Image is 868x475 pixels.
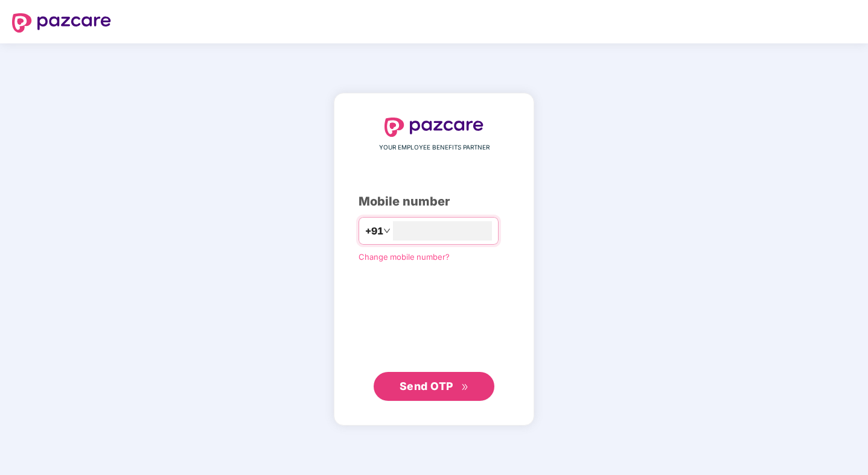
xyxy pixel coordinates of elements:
[12,13,111,33] img: logo
[461,383,469,391] span: double-right
[359,192,509,211] div: Mobile number
[365,224,383,239] span: +91
[383,227,391,234] span: down
[374,372,494,401] button: Send OTPdouble-right
[385,118,483,137] img: logo
[379,143,490,153] span: YOUR EMPLOYEE BENEFITS PARTNER
[400,380,453,392] span: Send OTP
[359,252,450,262] a: Change mobile number?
